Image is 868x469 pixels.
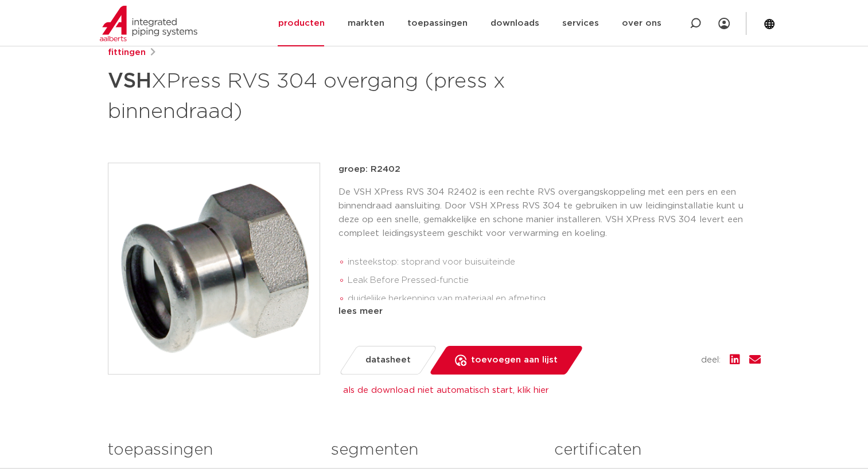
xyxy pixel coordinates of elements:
li: insteekstop: stoprand voor buisuiteinde [348,253,761,271]
a: fittingen [108,46,146,60]
h3: certificaten [554,439,760,462]
a: datasheet [338,346,437,375]
p: De VSH XPress RVS 304 R2402 is een rechte RVS overgangskoppeling met een pers en een binnendraad ... [338,186,761,241]
li: duidelijke herkenning van materiaal en afmeting [348,290,761,308]
div: lees meer [338,305,761,318]
h3: toepassingen [108,439,314,462]
span: datasheet [365,351,411,369]
h1: XPress RVS 304 overgang (press x binnendraad) [108,64,539,126]
img: Product Image for VSH XPress RVS 304 overgang (press x binnendraad) [108,163,320,374]
span: deel: [701,353,721,367]
span: toevoegen aan lijst [471,351,558,369]
a: als de download niet automatisch start, klik hier [343,386,548,395]
strong: VSH [108,71,151,92]
p: groep: R2402 [338,163,761,176]
li: Leak Before Pressed-functie [348,271,761,290]
h3: segmenten [331,439,537,462]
